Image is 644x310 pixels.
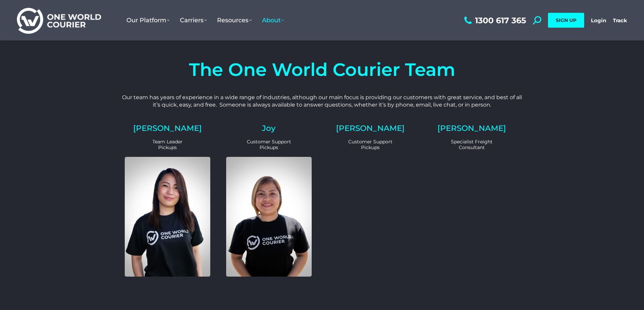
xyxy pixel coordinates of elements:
img: One World Courier [17,7,101,34]
p: Customer Support Pickups [328,139,413,150]
a: Our Platform [121,10,175,31]
p: Our team has years of experience in a wide range of industries, although our main focus is provid... [119,94,525,109]
h2: [PERSON_NAME] [125,124,210,132]
a: About [257,10,289,31]
a: 1300 617 365 [462,16,526,25]
span: About [262,17,284,24]
p: Team Leader Pickups [125,139,210,150]
span: SIGN UP [556,17,576,23]
p: Customer Support Pickups [226,139,312,150]
a: [PERSON_NAME] [437,123,506,133]
h4: The One World Courier Team [119,61,525,79]
a: Login [591,17,606,24]
h2: [PERSON_NAME] [328,124,413,132]
p: Specialist Freight Consultant [429,139,515,150]
a: SIGN UP [548,13,584,28]
a: Resources [212,10,257,31]
h2: Joy [226,124,312,132]
span: Our Platform [126,17,170,24]
a: Carriers [175,10,212,31]
span: Resources [217,17,252,24]
a: Track [613,17,627,24]
span: Carriers [180,17,207,24]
